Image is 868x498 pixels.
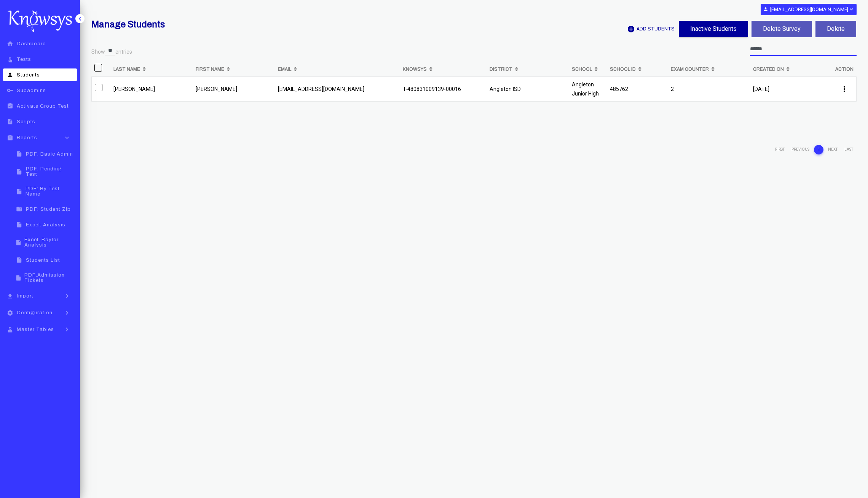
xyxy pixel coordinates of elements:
[61,326,73,333] i: keyboard_arrow_right
[61,134,73,142] i: keyboard_arrow_down
[490,84,566,94] p: Angleton ISD
[26,166,75,177] span: PDF: Pending Test
[5,87,15,94] i: key
[17,57,31,62] span: Tests
[24,237,75,248] span: Excel: Baylor Analysis
[671,84,747,94] p: 2
[5,40,15,47] i: home
[14,239,22,246] i: insert_drive_file
[403,84,483,94] p: T-480831009139-00016
[835,65,854,74] b: Action
[91,19,165,29] b: Manage Students
[61,309,73,317] i: keyboard_arrow_right
[61,292,73,300] i: keyboard_arrow_right
[14,206,24,212] i: folder_zip
[196,65,224,74] b: First Name
[753,65,784,74] b: Created On
[5,56,15,62] i: touch_app
[403,65,427,74] b: Knowsys
[14,275,22,281] i: insert_drive_file
[848,6,854,13] i: expand_more
[17,88,46,93] span: Subadmins
[17,310,53,315] span: Configuration
[5,118,15,125] i: description
[17,293,34,299] span: Import
[196,84,272,94] p: [PERSON_NAME]
[5,293,15,299] i: file_download
[113,65,140,74] b: Last Name
[113,84,190,94] p: [PERSON_NAME]
[14,188,24,195] i: insert_drive_file
[17,119,35,124] span: Scripts
[5,310,15,316] i: settings
[26,222,65,228] span: Excel: Analysis
[572,65,592,74] b: School
[91,48,105,56] label: Show
[572,80,604,98] p: Angleton Junior High
[626,21,675,37] button: add_circleAdd Students
[278,84,397,94] p: [EMAIL_ADDRESS][DOMAIN_NAME]
[76,15,84,22] i: keyboard_arrow_left
[679,21,748,37] button: Inactive Students
[5,326,15,333] i: approval
[26,207,71,212] span: PDF: Student Zip
[17,41,46,46] span: Dashboard
[26,151,73,157] span: PDF: Basic Admin
[14,257,24,263] i: insert_drive_file
[671,65,709,74] b: Exam Counter
[17,103,69,109] span: Activate Group Test
[5,72,15,78] i: person
[24,272,75,283] span: PDF:Admission Tickets
[610,84,665,94] p: 485762
[17,135,37,140] span: Reports
[753,84,829,94] p: [DATE]
[5,103,15,109] i: assignment_turned_in
[14,151,24,157] i: insert_drive_file
[14,221,24,228] i: insert_drive_file
[770,6,848,12] b: [EMAIL_ADDRESS][DOMAIN_NAME]
[14,169,24,175] i: insert_drive_file
[840,84,849,94] i: more_vert
[610,65,636,74] b: School ID
[115,48,132,56] label: entries
[627,25,635,33] i: add_circle
[763,6,768,12] i: person
[26,258,60,263] span: Students List
[17,72,40,78] span: Students
[5,135,15,141] i: assignment
[17,327,54,332] span: Master Tables
[278,65,291,74] b: Email
[490,65,512,74] b: District
[814,145,823,154] li: 1
[26,186,75,197] span: PDF: By Test Name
